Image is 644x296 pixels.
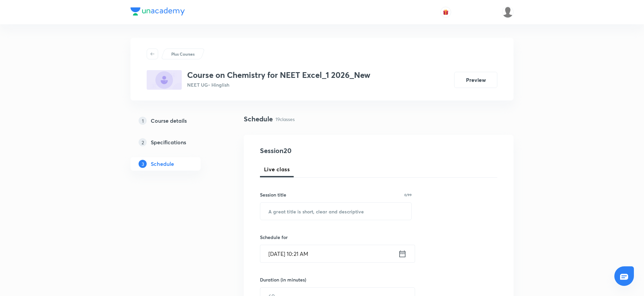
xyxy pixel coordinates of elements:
button: Preview [454,72,497,88]
img: Company Logo [130,7,185,16]
p: Plus Courses [171,51,195,57]
img: Ankit Porwal [502,6,514,18]
h6: Session title [260,191,286,198]
p: 1 [139,117,147,125]
p: 0/99 [404,193,412,197]
h6: Schedule for [260,234,412,241]
button: avatar [440,7,451,18]
h6: Duration (in minutes) [260,276,306,283]
p: 19 classes [275,116,295,123]
a: 1Course details [130,114,222,127]
span: Live class [264,165,290,173]
p: 3 [139,160,147,168]
a: 2Specifications [130,136,222,149]
h5: Course details [151,117,187,125]
input: A great title is short, clear and descriptive [260,203,411,220]
h4: Session 20 [260,146,383,156]
h5: Specifications [151,138,186,146]
h4: Schedule [244,114,273,124]
p: NEET UG • Hinglish [187,81,370,88]
img: 554B3BF1-FA94-4CC1-B17F-9E67F53735BF_plus.png [147,70,182,90]
img: avatar [443,9,449,15]
p: 2 [139,138,147,146]
h5: Schedule [151,160,174,168]
a: Company Logo [130,7,185,17]
h3: Course on Chemistry for NEET Excel_1 2026_New [187,70,370,80]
